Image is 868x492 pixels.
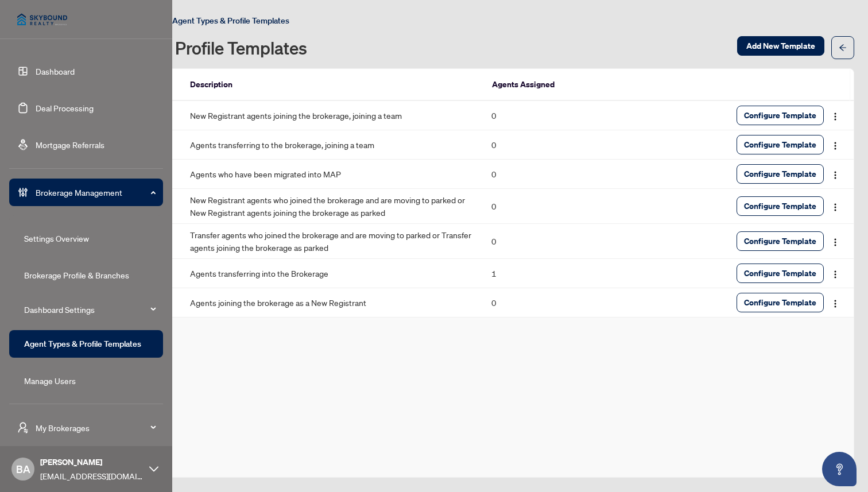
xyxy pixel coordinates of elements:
span: Add New Template [746,37,815,55]
span: Configure Template [744,197,816,215]
a: Mortgage Referrals [36,140,104,150]
button: Logo [826,165,844,183]
a: Deal Processing [36,103,94,113]
img: Logo [831,299,840,308]
td: Agents transferring to the brokerage, joining a team [181,130,482,160]
td: New Registrant agents joining the brokerage, joining a team [181,101,482,130]
button: Add New Template [737,36,824,56]
img: logo [9,6,75,33]
a: Brokerage Profile & Branches [24,270,129,280]
span: [PERSON_NAME] [40,456,144,468]
a: Manage Users [24,375,76,386]
td: Transfer agents who joined the brokerage and are moving to parked or Transfer agents joining the ... [181,224,482,259]
img: Logo [831,238,840,247]
a: Dashboard [36,66,75,76]
td: 0 [482,224,633,259]
button: Open asap [822,452,857,486]
button: Configure Template [737,231,824,251]
button: Configure Template [737,293,824,312]
img: Logo [831,112,840,121]
td: Agents who have been migrated into MAP [181,160,482,189]
img: Logo [831,141,840,150]
button: Configure Template [737,135,824,154]
button: Logo [826,232,844,250]
span: Brokerage Management [36,186,155,199]
span: Configure Template [744,293,816,312]
td: New Registrant agents who joined the brokerage and are moving to parked or New Registrant agents ... [181,189,482,224]
a: Settings Overview [24,233,89,243]
button: Configure Template [737,106,824,125]
td: 0 [482,288,633,317]
span: BA [16,461,30,477]
button: Logo [826,264,844,282]
span: Agent Types & Profile Templates [172,16,289,26]
button: Logo [826,106,844,125]
button: Logo [826,135,844,154]
span: Configure Template [744,106,816,125]
span: Configure Template [744,232,816,250]
img: Logo [831,203,840,212]
img: Logo [831,270,840,279]
td: 0 [482,160,633,189]
button: Logo [826,197,844,215]
span: Configure Template [744,135,816,154]
th: Agents Assigned [483,69,634,101]
button: Configure Template [737,264,824,283]
span: [EMAIL_ADDRESS][DOMAIN_NAME] [40,470,144,482]
td: 1 [482,259,633,288]
td: 0 [482,189,633,224]
span: Configure Template [744,165,816,183]
th: Description [181,69,483,101]
span: My Brokerages [36,421,155,434]
a: Dashboard Settings [24,304,95,315]
button: Configure Template [737,196,824,216]
button: Configure Template [737,164,824,184]
a: Agent Types & Profile Templates [24,339,141,349]
h1: Agent Types & Profile Templates [60,38,307,57]
td: Agents transferring into the Brokerage [181,259,482,288]
td: 0 [482,130,633,160]
span: user-switch [17,422,29,433]
img: Logo [831,171,840,180]
span: arrow-left [839,44,847,52]
button: Logo [826,293,844,312]
td: Agents joining the brokerage as a New Registrant [181,288,482,317]
td: 0 [482,101,633,130]
span: Configure Template [744,264,816,282]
